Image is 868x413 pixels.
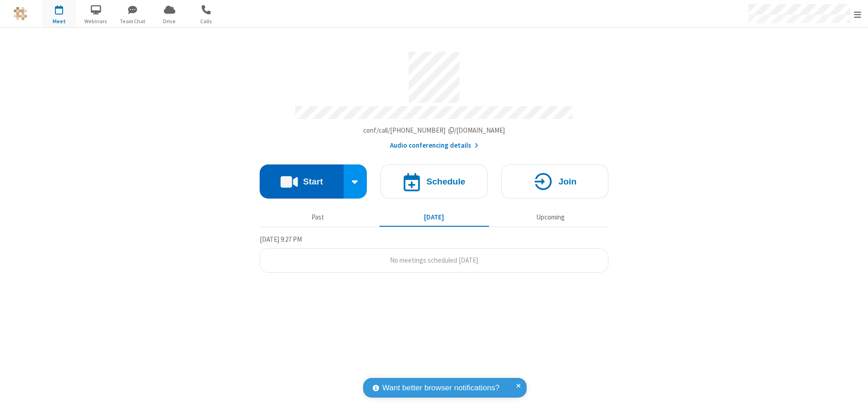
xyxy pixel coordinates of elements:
section: Today's Meetings [260,234,608,273]
span: Copy my meeting room link [363,126,505,134]
button: Upcoming [496,209,605,226]
h4: Start [303,177,323,186]
button: Past [263,209,373,226]
span: Meet [42,17,76,25]
h4: Schedule [426,177,465,186]
span: Calls [189,17,223,25]
span: No meetings scheduled [DATE] [390,256,478,264]
span: Drive [153,17,187,25]
h4: Join [558,177,577,186]
span: Want better browser notifications? [382,382,499,394]
span: [DATE] 9:27 PM [260,235,302,244]
span: Team Chat [116,17,150,25]
section: Account details [260,45,608,151]
button: Copy my meeting room linkCopy my meeting room link [363,125,505,136]
button: Audio conferencing details [390,140,478,151]
button: [DATE] [380,209,489,226]
button: Start [260,164,344,199]
img: QA Selenium DO NOT DELETE OR CHANGE [14,7,27,20]
span: Webinars [79,17,113,25]
button: Join [501,164,608,199]
button: Schedule [380,164,488,199]
div: Start conference options [344,164,367,199]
